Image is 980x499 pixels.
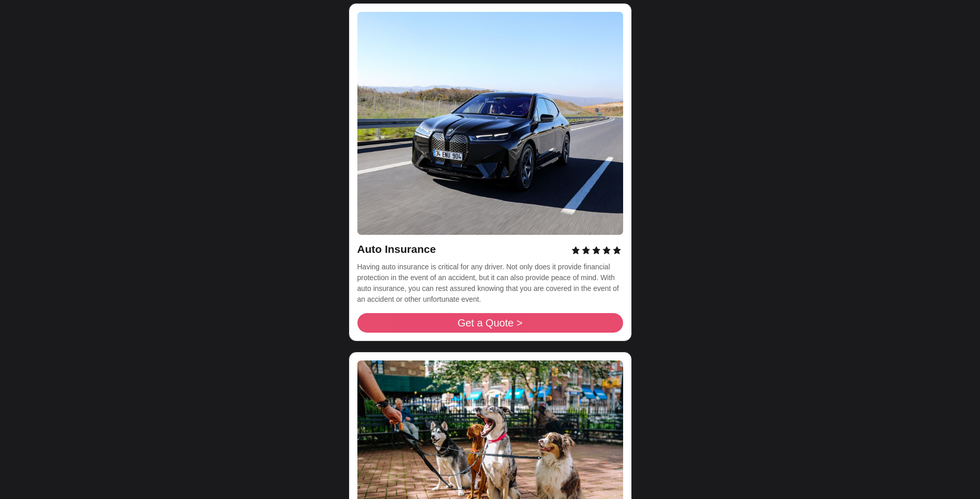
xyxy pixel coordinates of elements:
[357,313,623,333] a: Get a Quote >
[357,243,436,255] span: Auto Insurance
[357,12,623,235] img: kullanilmis-otoda-takas-destegi-avantaji.jpg
[457,318,522,328] span: Get a Quote >
[357,263,621,303] span: Having auto insurance is critical for any driver. Not only does it provide financial protection i...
